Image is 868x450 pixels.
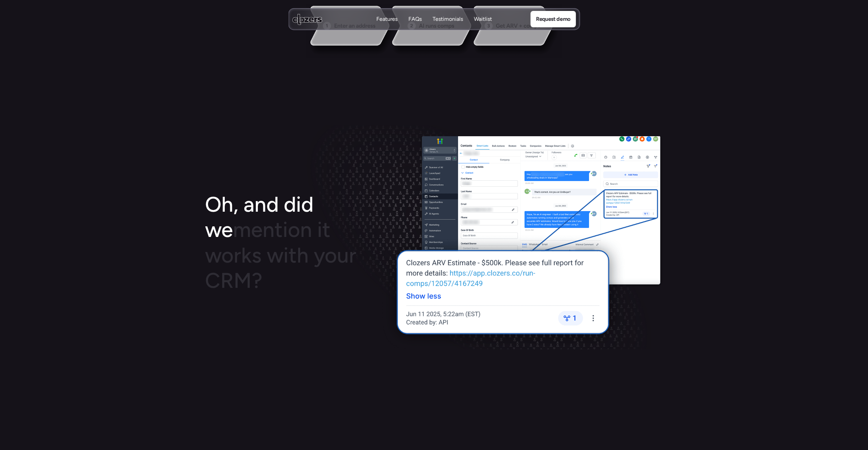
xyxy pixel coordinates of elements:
h1: mention it works with your CRM? [205,192,369,294]
p: FAQs [408,15,422,23]
a: TestimonialsTestimonials [432,15,463,23]
p: Features [376,23,397,30]
p: Waitlist [474,15,492,23]
p: Testimonials [432,23,463,30]
a: WaitlistWaitlist [474,15,492,23]
a: FeaturesFeatures [376,15,397,23]
span: Oh, and did we [205,192,319,242]
p: Request demo [536,15,570,24]
p: Features [376,15,397,23]
p: Waitlist [474,23,492,30]
a: Request demo [530,11,576,27]
a: FAQsFAQs [408,15,422,23]
p: FAQs [408,23,422,30]
p: Testimonials [432,15,463,23]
